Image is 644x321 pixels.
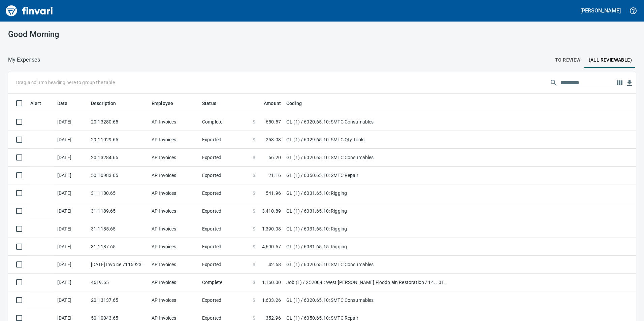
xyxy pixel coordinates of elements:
[284,274,452,291] td: Job (1) / 252004.: West [PERSON_NAME] Floodplain Restoration / 14. . 012: Added 5 Pier Logs / 5: ...
[262,225,281,232] span: 1,390.08
[149,149,199,167] td: AP Invoices
[149,113,199,131] td: AP Invoices
[579,5,622,16] button: [PERSON_NAME]
[88,202,149,220] td: 31.1189.65
[284,131,452,149] td: GL (1) / 6029.65.10: SMTC Qty Tools
[255,99,281,107] span: Amount
[268,154,281,161] span: 66.20
[262,297,281,304] span: 1,633.26
[57,99,68,107] span: Date
[55,167,88,184] td: [DATE]
[253,261,255,268] span: $
[88,167,149,184] td: 50.10983.65
[264,99,281,107] span: Amount
[30,99,41,107] span: Alert
[152,99,182,107] span: Employee
[149,291,199,309] td: AP Invoices
[580,7,621,14] h5: [PERSON_NAME]
[284,291,452,309] td: GL (1) / 6020.65.10: SMTC Consumables
[199,202,250,220] td: Exported
[284,238,452,256] td: GL (1) / 6031.65.15: Rigging
[286,99,302,107] span: Coding
[284,149,452,167] td: GL (1) / 6020.65.10: SMTC Consumables
[253,190,255,197] span: $
[88,274,149,291] td: 4619.65
[88,184,149,202] td: 31.1180.65
[202,99,225,107] span: Status
[286,99,311,107] span: Coding
[55,274,88,291] td: [DATE]
[88,238,149,256] td: 31.1187.65
[57,99,76,107] span: Date
[555,56,581,64] span: To Review
[30,99,50,107] span: Alert
[253,297,255,304] span: $
[253,225,255,232] span: $
[55,184,88,202] td: [DATE]
[88,113,149,131] td: 20.13280.65
[199,149,250,167] td: Exported
[149,167,199,184] td: AP Invoices
[149,131,199,149] td: AP Invoices
[262,279,281,286] span: 1,160.00
[253,243,255,250] span: $
[91,99,125,107] span: Description
[152,99,173,107] span: Employee
[614,78,624,88] button: Choose columns to display
[4,3,55,19] img: Finvari
[268,172,281,179] span: 21.16
[55,149,88,167] td: [DATE]
[266,136,281,143] span: 258.03
[149,184,199,202] td: AP Invoices
[284,167,452,184] td: GL (1) / 6050.65.10: SMTC Repair
[55,202,88,220] td: [DATE]
[88,291,149,309] td: 20.13137.65
[262,208,281,214] span: 3,410.89
[624,78,635,88] button: Download table
[55,291,88,309] td: [DATE]
[149,220,199,238] td: AP Invoices
[88,256,149,274] td: [DATE] Invoice 7115923 from Ritz Safety LLC (1-23857)
[149,256,199,274] td: AP Invoices
[88,149,149,167] td: 20.13284.65
[266,190,281,197] span: 541.96
[149,238,199,256] td: AP Invoices
[253,172,255,179] span: $
[253,208,255,214] span: $
[253,279,255,286] span: $
[262,243,281,250] span: 4,690.57
[55,113,88,131] td: [DATE]
[55,256,88,274] td: [DATE]
[284,256,452,274] td: GL (1) / 6020.65.10: SMTC Consumables
[253,136,255,143] span: $
[88,131,149,149] td: 29.11029.65
[284,202,452,220] td: GL (1) / 6031.65.10: Rigging
[284,113,452,131] td: GL (1) / 6020.65.10: SMTC Consumables
[284,220,452,238] td: GL (1) / 6031.65.10: Rigging
[8,56,40,64] nav: breadcrumb
[284,184,452,202] td: GL (1) / 6031.65.10: Rigging
[55,220,88,238] td: [DATE]
[199,113,250,131] td: Complete
[16,79,115,86] p: Drag a column heading here to group the table
[91,99,116,107] span: Description
[88,220,149,238] td: 31.1185.65
[199,238,250,256] td: Exported
[199,274,250,291] td: Complete
[253,118,255,125] span: $
[268,261,281,268] span: 42.68
[199,291,250,309] td: Exported
[55,131,88,149] td: [DATE]
[199,220,250,238] td: Exported
[199,184,250,202] td: Exported
[8,56,40,64] p: My Expenses
[199,167,250,184] td: Exported
[253,154,255,161] span: $
[149,274,199,291] td: AP Invoices
[55,238,88,256] td: [DATE]
[199,131,250,149] td: Exported
[266,118,281,125] span: 650.57
[8,30,206,39] h3: Good Morning
[202,99,216,107] span: Status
